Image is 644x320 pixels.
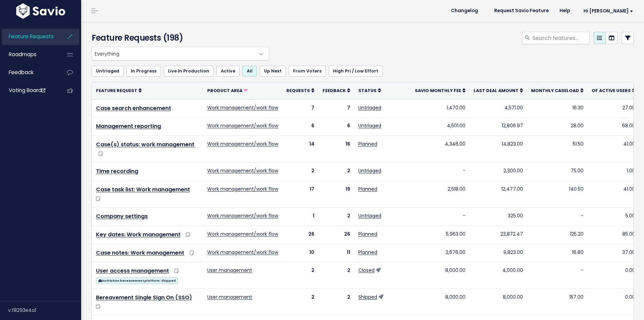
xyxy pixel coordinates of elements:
a: Work management/work flow [207,167,278,174]
ul: Filter feature requests [92,66,634,77]
td: 19 [318,180,354,207]
td: 26 [282,226,318,244]
a: Status [358,87,381,94]
td: 2 [282,289,318,316]
td: 41.00 [588,136,639,163]
a: Time recording [96,167,138,175]
td: 23,872.47 [470,226,527,244]
a: Feature Requests [2,29,56,44]
td: 9,823.00 [470,244,527,262]
a: User management [207,294,252,300]
td: 4,000.00 [470,262,527,289]
td: 8,000.00 [411,262,470,289]
span: Everything [92,47,269,60]
a: Monthly caseload [531,87,583,94]
a: Work management/work flow [207,212,278,219]
td: 17 [282,180,318,207]
td: 37.00 [588,244,639,262]
td: 1.00 [588,163,639,181]
td: 11 [318,244,354,262]
span: Everything [92,47,255,60]
td: 1 [282,207,318,226]
span: Institution bereavement platform: Shipped [96,277,178,284]
td: 2 [318,207,354,226]
a: Case notes: Work management [96,249,184,257]
h4: Feature Requests (198) [92,32,266,44]
span: Status [358,88,377,93]
td: 68.00 [588,118,639,136]
td: 0.00 [588,262,639,289]
a: Feedback [2,65,56,80]
td: 4,571.00 [470,99,527,118]
a: Planned [358,186,377,192]
a: Of active users [592,87,635,94]
td: 2,518.00 [411,180,470,207]
div: v.f8293e4a1 [8,301,81,319]
a: Untriaged [358,167,381,174]
td: 2 [318,289,354,316]
a: Voting Board [2,83,56,98]
a: Case search enhancement [96,104,171,112]
span: Requests [286,88,310,93]
td: 85.00 [588,226,639,244]
a: Product Area [207,87,247,94]
a: High Pri / Low Effort [329,66,383,77]
a: All [242,66,257,77]
span: Feedback [9,69,33,76]
td: 51.50 [527,136,588,163]
td: 26 [318,226,354,244]
td: 6 [318,118,354,136]
td: 2 [318,163,354,181]
td: 4,501.00 [411,118,470,136]
a: Up Next [260,66,286,77]
td: 5,963.00 [411,226,470,244]
td: 7 [282,99,318,118]
td: 8,000.00 [411,289,470,316]
a: Company settings [96,212,148,220]
a: Request Savio Feature [489,6,554,16]
td: 125.20 [527,226,588,244]
a: Untriaged [92,66,124,77]
a: Work management/work flow [207,231,278,237]
td: - [411,207,470,226]
span: Product Area [207,88,242,93]
a: Feedback [323,87,350,94]
td: 157.00 [527,289,588,316]
td: 16.80 [527,244,588,262]
span: Feature Request [96,88,137,93]
a: Planned [358,249,377,256]
td: 5.00 [588,207,639,226]
a: Management reporting [96,122,161,130]
td: 12,477.00 [470,180,527,207]
td: 2,676.00 [411,244,470,262]
span: Last deal amount [474,88,519,93]
a: Planned [358,141,377,147]
span: Hi [PERSON_NAME] [583,8,633,14]
span: Feedback [323,88,346,93]
td: 4,346.00 [411,136,470,163]
td: 16.30 [527,99,588,118]
td: 2 [282,163,318,181]
td: 1,470.00 [411,99,470,118]
a: Case task list: Work management [96,186,190,193]
td: 16 [318,136,354,163]
td: 0.00 [588,289,639,316]
input: Search features... [532,32,590,44]
a: Feature Request [96,87,142,94]
a: Bereavement Single Sign On (SSO) [96,294,192,301]
td: 14,823.00 [470,136,527,163]
span: Of active users [592,88,631,93]
td: 6 [282,118,318,136]
a: Active [216,66,240,77]
td: 325.00 [470,207,527,226]
span: Monthly caseload [531,88,579,93]
td: 10 [282,244,318,262]
span: Changelog [451,8,478,13]
td: 28.00 [527,118,588,136]
td: - [411,163,470,181]
a: Last deal amount [474,87,523,94]
a: Case(s) status: work management [96,141,194,148]
a: Untriaged [358,104,381,111]
a: Roadmaps [2,47,56,62]
a: Live In Production [164,66,214,77]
